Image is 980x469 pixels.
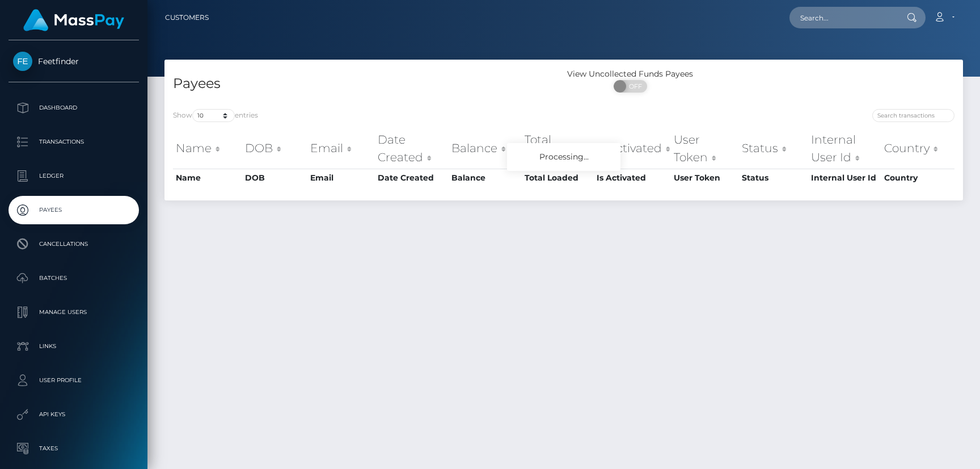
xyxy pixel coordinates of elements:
[192,109,235,122] select: Showentries
[165,6,209,30] a: Customers
[594,128,670,169] th: Is Activated
[449,128,522,169] th: Balance
[375,169,448,187] th: Date Created
[13,304,134,321] p: Manage Users
[9,230,139,258] a: Cancellations
[307,128,375,169] th: Email
[13,406,134,423] p: API Keys
[13,167,134,185] p: Ledger
[9,434,139,463] a: Taxes
[13,133,134,150] p: Transactions
[13,202,134,219] p: Payees
[449,169,522,187] th: Balance
[522,128,594,169] th: Total Loaded
[739,169,808,187] th: Status
[9,400,139,429] a: API Keys
[13,236,134,253] p: Cancellations
[9,128,139,156] a: Transactions
[522,169,594,187] th: Total Loaded
[872,109,954,122] input: Search transactions
[789,7,896,28] input: Search...
[9,332,139,361] a: Links
[671,169,739,187] th: User Token
[307,169,375,187] th: Email
[671,128,739,169] th: User Token
[375,128,448,169] th: Date Created
[881,169,954,187] th: Country
[9,162,139,190] a: Ledger
[808,128,881,169] th: Internal User Id
[620,80,648,93] span: OFF
[13,52,32,71] img: Feetfinder
[507,143,620,171] div: Processing...
[739,128,808,169] th: Status
[23,9,124,31] img: MassPay Logo
[9,366,139,395] a: User Profile
[13,372,134,389] p: User Profile
[564,68,697,80] div: View Uncollected Funds Payees
[13,338,134,355] p: Links
[173,128,242,169] th: Name
[9,264,139,292] a: Batches
[242,128,307,169] th: DOB
[13,440,134,457] p: Taxes
[9,298,139,326] a: Manage Users
[242,169,307,187] th: DOB
[9,94,139,122] a: Dashboard
[594,169,670,187] th: Is Activated
[173,169,242,187] th: Name
[881,128,954,169] th: Country
[808,169,881,187] th: Internal User Id
[9,56,139,66] span: Feetfinder
[13,99,134,116] p: Dashboard
[173,74,555,94] h4: Payees
[173,109,258,122] label: Show entries
[13,270,134,287] p: Batches
[9,196,139,224] a: Payees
